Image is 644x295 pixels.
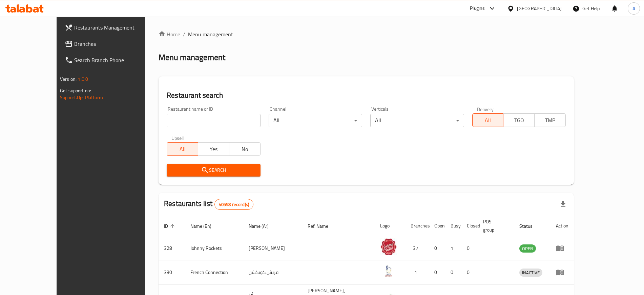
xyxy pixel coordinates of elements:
img: French Connection [380,262,397,279]
button: TGO [503,113,535,127]
div: [GEOGRAPHIC_DATA] [517,5,562,12]
a: Support.OpsPlatform [60,93,103,102]
td: 328 [159,236,185,260]
td: 1 [445,236,461,260]
button: All [472,113,504,127]
div: Menu [556,244,568,252]
nav: breadcrumb [159,30,574,38]
span: Status [519,222,541,230]
td: 37 [405,236,429,260]
span: Version: [60,75,77,84]
a: Restaurants Management [59,19,164,36]
div: Total records count [214,199,253,210]
span: TGO [506,115,532,125]
a: Home [159,30,180,38]
span: Search Branch Phone [74,56,159,64]
span: No [232,144,258,154]
span: 40558 record(s) [215,201,253,208]
span: Ref. Name [308,222,337,230]
span: All [475,115,501,125]
span: INACTIVE [519,269,542,277]
span: Branches [74,40,159,48]
a: Search Branch Phone [59,52,164,68]
span: Restaurants Management [74,23,159,32]
span: POS group [483,218,506,234]
div: Plugins [470,4,485,13]
td: 0 [461,260,478,284]
td: 0 [429,236,445,260]
h2: Menu management [159,52,225,63]
button: All [167,142,198,156]
button: TMP [534,113,566,127]
th: Open [429,216,445,236]
th: Logo [375,216,405,236]
td: 0 [429,260,445,284]
button: No [229,142,261,156]
input: Search for restaurant name or ID.. [167,114,260,127]
button: Search [167,164,260,177]
td: Johnny Rockets [185,236,243,260]
h2: Restaurant search [167,90,566,100]
div: Export file [555,196,571,213]
div: Menu [556,268,568,276]
span: A [632,5,635,12]
li: / [183,30,185,38]
td: 330 [159,260,185,284]
h2: Restaurants list [164,199,253,210]
span: Menu management [188,30,233,38]
span: OPEN [519,245,536,253]
img: Johnny Rockets [380,238,397,255]
span: Get support on: [60,86,91,95]
td: 0 [445,260,461,284]
td: 1 [405,260,429,284]
th: Branches [405,216,429,236]
button: Yes [198,142,229,156]
div: All [370,114,464,127]
th: Closed [461,216,478,236]
span: TMP [537,115,563,125]
span: Name (Ar) [249,222,277,230]
td: French Connection [185,260,243,284]
td: 0 [461,236,478,260]
th: Action [550,216,574,236]
td: [PERSON_NAME] [243,236,302,260]
span: 1.0.0 [78,75,88,84]
a: Branches [59,36,164,52]
label: Upsell [171,135,184,140]
span: All [170,144,195,154]
span: ID [164,222,177,230]
span: Name (En) [190,222,220,230]
th: Busy [445,216,461,236]
span: Yes [201,144,227,154]
div: All [269,114,362,127]
td: فرنش كونكشن [243,260,302,284]
span: Search [172,166,255,174]
label: Delivery [477,107,494,111]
